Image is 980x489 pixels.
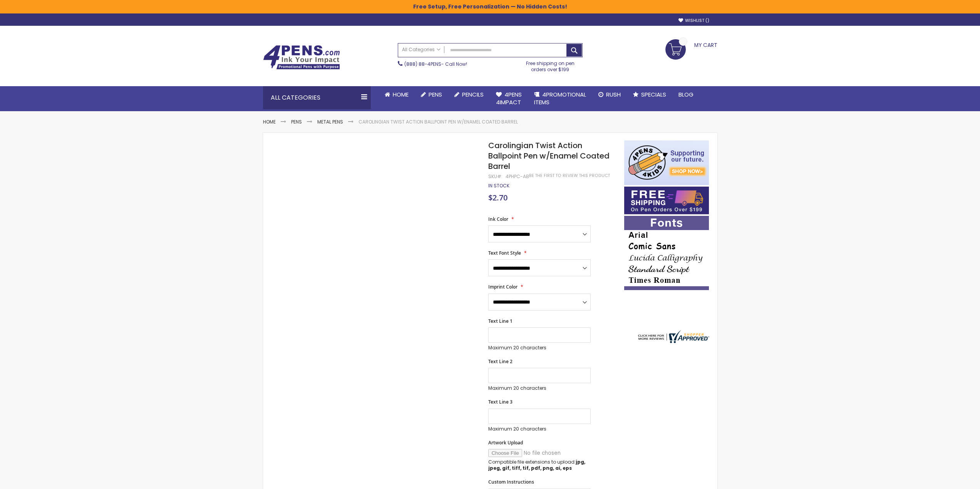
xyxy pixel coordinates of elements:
span: Imprint Color [488,284,518,290]
img: 4pens.com widget logo [636,330,709,343]
span: All Categories [402,47,441,53]
a: (888) 88-4PENS [404,61,441,67]
img: font-personalization-examples [624,216,709,290]
span: Text Line 2 [488,358,513,365]
span: $2.70 [488,192,508,203]
div: 4PHPC-AB [506,174,529,180]
img: Free shipping on orders over $199 [624,187,709,214]
span: Custom Instructions [488,479,534,485]
p: Maximum 20 characters [488,345,591,351]
a: Specials [627,86,672,103]
span: Home [393,90,409,98]
p: Maximum 20 characters [488,426,591,432]
span: Text Font Style [488,250,521,256]
span: Pens [429,90,442,98]
a: Be the first to review this product [529,173,610,179]
span: In stock [488,182,509,189]
a: All Categories [398,43,444,56]
a: 4pens.com certificate URL [636,338,709,345]
a: 4PROMOTIONALITEMS [528,86,592,111]
span: Text Line 3 [488,399,513,405]
span: 4Pens 4impact [496,90,522,106]
span: Specials [641,90,666,98]
span: Text Line 1 [488,318,513,324]
li: Carolingian Twist Action Ballpoint Pen w/Enamel Coated Barrel [358,119,518,125]
div: Availability [488,183,509,189]
span: Pencils [462,90,484,98]
a: 4Pens4impact [490,86,528,111]
span: Blog [678,90,694,98]
span: Rush [606,90,621,98]
span: Carolingian Twist Action Ballpoint Pen w/Enamel Coated Barrel [488,140,610,172]
a: Home [263,118,276,125]
a: Rush [592,86,627,103]
strong: SKU [488,173,503,180]
a: Blog [672,86,700,103]
a: Wishlist [678,18,709,23]
p: Compatible file extensions to upload: [488,459,591,471]
span: Ink Color [488,216,508,222]
a: Pencils [448,86,490,103]
a: Pens [415,86,448,103]
strong: jpg, jpeg, gif, tiff, tif, pdf, png, ai, eps [488,459,585,471]
span: - Call Now! [404,61,467,67]
div: Free shipping on pen orders over $199 [518,57,583,73]
img: 4pens 4 kids [624,140,709,185]
a: Home [379,86,415,103]
div: All Categories [263,86,371,109]
img: 4Pens Custom Pens and Promotional Products [263,45,340,70]
a: Metal Pens [317,118,343,125]
a: Pens [291,118,302,125]
span: Artwork Upload [488,439,523,446]
span: 4PROMOTIONAL ITEMS [534,90,586,106]
p: Maximum 20 characters [488,385,591,391]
